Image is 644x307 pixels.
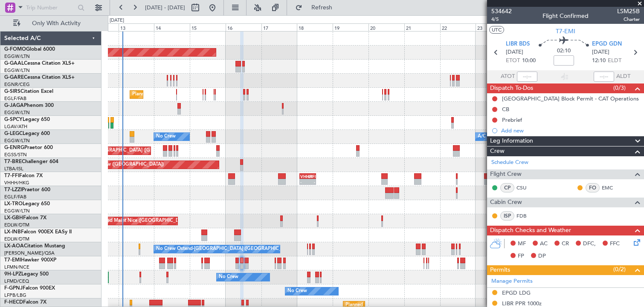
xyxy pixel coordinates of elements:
[26,1,75,14] input: Trip Number
[592,48,609,57] span: [DATE]
[4,117,50,122] a: G-SPCYLegacy 650
[490,198,522,207] span: Cabin Crew
[4,103,24,108] span: G-JAGA
[518,240,526,248] span: MF
[4,67,30,74] a: EGGW/LTN
[538,252,546,261] span: DP
[300,179,307,184] div: -
[522,57,536,65] span: 10:00
[119,23,154,31] div: 13
[4,300,23,305] span: F-HECD
[518,252,524,261] span: FP
[61,144,195,157] div: Planned Maint [GEOGRAPHIC_DATA] ([GEOGRAPHIC_DATA])
[610,240,620,248] span: FFC
[9,17,93,30] button: Only With Activity
[4,250,55,256] a: [PERSON_NAME]/QSA
[602,184,621,192] a: EMC
[4,264,29,270] a: LFMN/NCE
[156,243,296,255] div: No Crew Ostend-[GEOGRAPHIC_DATA] ([GEOGRAPHIC_DATA])
[490,265,510,275] span: Permits
[502,116,522,123] div: Prebrief
[517,72,537,82] input: --:--
[4,222,29,228] a: EDLW/DTM
[261,23,297,31] div: 17
[4,89,53,94] a: G-SIRSCitation Excel
[583,240,596,248] span: DFC,
[4,258,56,263] a: T7-EMIHawker 900XP
[502,106,509,113] div: CB
[4,145,53,150] a: G-ENRGPraetor 600
[4,208,30,214] a: EGGW/LTN
[501,72,515,81] span: ATOT
[4,131,23,136] span: G-LEGC
[542,11,589,20] div: Flight Confirmed
[500,211,514,221] div: ISP
[190,23,226,31] div: 15
[491,7,512,16] span: 534642
[4,53,30,60] a: EGGW/LTN
[4,300,46,305] a: F-HECDFalcon 7X
[4,109,30,116] a: EGGW/LTN
[516,184,536,192] a: CSU
[4,244,65,249] a: LX-AOACitation Mustang
[4,61,75,66] a: G-GAALCessna Citation XLS+
[4,152,27,158] a: EGSS/STN
[4,286,23,291] span: F-GPNJ
[490,136,533,146] span: Leg Information
[4,47,55,52] a: G-FOMOGlobal 6000
[4,159,58,164] a: T7-BREChallenger 604
[491,16,512,23] span: 4/5
[4,47,26,52] span: G-FOMO
[617,16,640,23] span: Charter
[608,57,621,65] span: ELDT
[95,215,190,227] div: Planned Maint Nice ([GEOGRAPHIC_DATA])
[491,158,528,167] a: Schedule Crew
[476,23,511,31] div: 23
[61,158,164,171] div: Planned Maint Warsaw ([GEOGRAPHIC_DATA])
[132,88,267,101] div: Planned Maint [GEOGRAPHIC_DATA] ([GEOGRAPHIC_DATA])
[110,17,124,24] div: [DATE]
[297,23,333,31] div: 18
[4,61,24,66] span: G-GAAL
[4,187,22,192] span: T7-LZZI
[4,230,21,235] span: LX-INB
[404,23,440,31] div: 21
[4,75,24,80] span: G-GARE
[308,174,315,179] div: LTFE
[219,271,238,284] div: No Crew
[556,27,575,36] span: T7-EMI
[4,215,23,221] span: LX-GBH
[4,145,24,150] span: G-ENRG
[562,240,569,248] span: CR
[440,23,476,31] div: 22
[502,300,542,307] div: LIBR PPR 1000z
[4,131,50,136] a: G-LEGCLegacy 600
[613,83,626,92] span: (0/3)
[4,75,75,80] a: G-GARECessna Citation XLS+
[4,201,50,207] a: LX-TROLegacy 650
[4,173,19,178] span: T7-FFI
[500,183,514,192] div: CP
[300,174,307,179] div: VHHH
[4,201,23,207] span: LX-TRO
[489,26,504,34] button: UTC
[4,138,30,144] a: EGGW/LTN
[4,180,29,186] a: VHHH/HKG
[613,265,626,274] span: (0/2)
[491,277,533,286] a: Manage Permits
[154,23,190,31] div: 14
[4,95,26,102] a: EGLF/FAB
[4,236,29,242] a: EDLW/DTM
[490,226,571,235] span: Dispatch Checks and Weather
[4,123,27,130] a: LGAV/ATH
[616,72,630,81] span: ALDT
[592,40,622,49] span: EPGD GDN
[4,173,43,178] a: T7-FFIFalcon 7X
[557,47,571,55] span: 02:10
[4,272,49,277] a: 9H-LPZLegacy 500
[4,187,50,192] a: T7-LZZIPraetor 600
[490,169,522,179] span: Flight Crew
[368,23,404,31] div: 20
[308,179,315,184] div: -
[22,20,90,26] span: Only With Activity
